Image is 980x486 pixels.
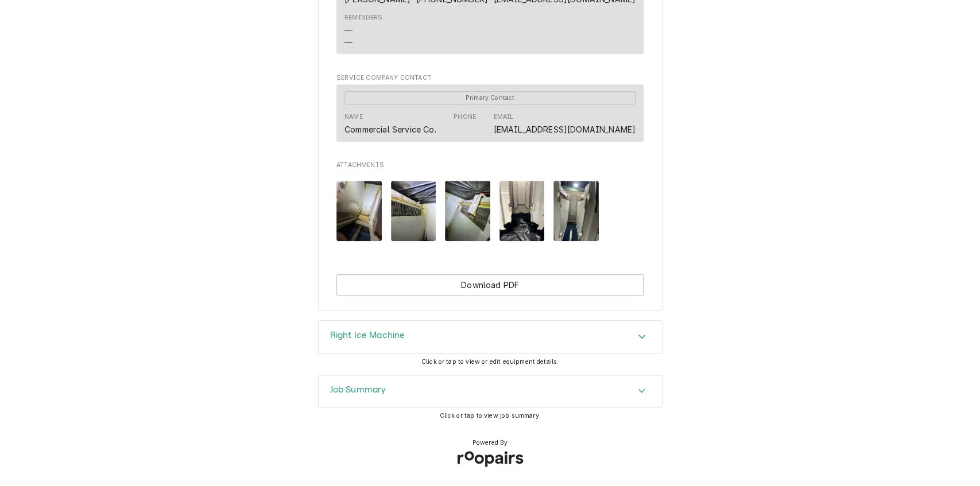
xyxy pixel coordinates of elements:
[336,172,644,251] span: Attachments
[391,181,436,241] img: VBZUkSj1TBmuYaWE3Utw
[344,112,436,135] div: Name
[553,181,599,241] img: nVN2bckDQL2gsuVmgkA4
[336,274,644,296] button: Download PDF
[336,84,644,142] div: Contact
[494,125,636,134] a: [EMAIL_ADDRESS][DOMAIN_NAME]
[319,375,662,407] button: Accordion Details Expand Trigger
[330,384,386,395] h3: Job Summary
[330,330,405,341] h3: Right Ice Machine
[319,321,662,353] div: Accordion Header
[344,123,436,135] div: Commercial Service Co.
[336,161,644,250] div: Attachments
[494,112,636,135] div: Email
[336,274,644,296] div: Button Group Row
[344,91,636,104] div: Primary
[319,375,662,407] div: Accordion Header
[318,375,663,408] div: Job Summary
[336,84,644,147] div: Service Company Contact List
[421,358,559,366] span: Click or tap to view or edit equipment details.
[454,112,476,135] div: Phone
[336,181,382,241] img: 4MB3FcmRYwo7qf6Cy7wU
[318,320,663,353] div: Right Ice Machine
[454,112,476,122] div: Phone
[344,36,353,48] div: —
[336,274,644,296] div: Button Group
[344,13,382,48] div: Reminders
[448,442,533,476] img: Roopairs
[344,112,363,122] div: Name
[439,412,540,419] span: Click or tap to view job summary.
[499,181,545,241] img: XeE4UpWATa6vaqpHia0y
[344,91,636,104] span: Primary Contact
[319,321,662,353] button: Accordion Details Expand Trigger
[336,73,644,83] span: Service Company Contact
[336,73,644,147] div: Service Company Contact
[344,13,382,22] div: Reminders
[336,161,644,170] span: Attachments
[344,24,353,36] div: —
[472,438,508,448] span: Powered By
[445,181,490,241] img: qxrMHbjTImwpLUHoUhmg
[494,112,514,122] div: Email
